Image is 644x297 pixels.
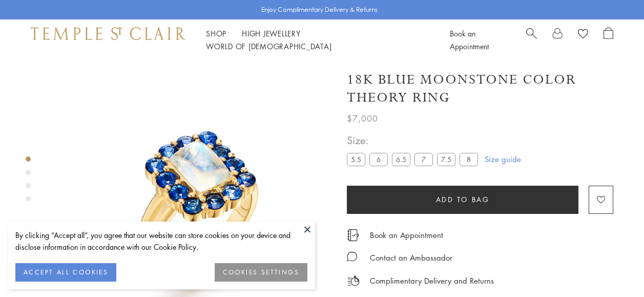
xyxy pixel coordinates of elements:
[437,153,455,166] label: 7.5
[370,274,494,287] p: Complimentary Delivery and Returns
[450,28,489,51] a: Book an Appointment
[31,27,185,39] img: Temple St. Clair
[347,153,365,166] label: 5.5
[436,194,490,205] span: Add to bag
[460,153,478,166] label: 8
[392,153,410,166] label: 6.5
[15,229,307,253] div: By clicking “Accept all”, you agree that our website can store cookies on your device and disclos...
[370,251,452,264] div: Contact an Ambassador
[578,27,588,43] a: View Wishlist
[15,263,116,282] button: ACCEPT ALL COOKIES
[485,154,521,164] a: Size guide
[347,132,482,149] span: Size:
[604,27,613,53] a: Open Shopping Bag
[206,28,226,38] a: ShopShop
[526,27,537,53] a: Search
[261,5,378,15] p: Enjoy Complimentary Delivery & Returns
[347,186,578,214] button: Add to bag
[206,41,331,51] a: World of [DEMOGRAPHIC_DATA]World of [DEMOGRAPHIC_DATA]
[414,153,433,166] label: 7
[369,153,388,166] label: 6
[347,274,360,287] img: icon_delivery.svg
[206,27,427,53] nav: Main navigation
[370,229,443,241] a: Book an Appointment
[242,28,301,38] a: High JewelleryHigh Jewellery
[26,154,31,210] div: Product gallery navigation
[347,112,378,125] span: $7,000
[347,71,613,107] h1: 18K Blue Moonstone Color Theory Ring
[215,263,307,282] button: COOKIES SETTINGS
[347,229,359,241] img: icon_appointment.svg
[347,251,357,262] img: MessageIcon-01_2.svg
